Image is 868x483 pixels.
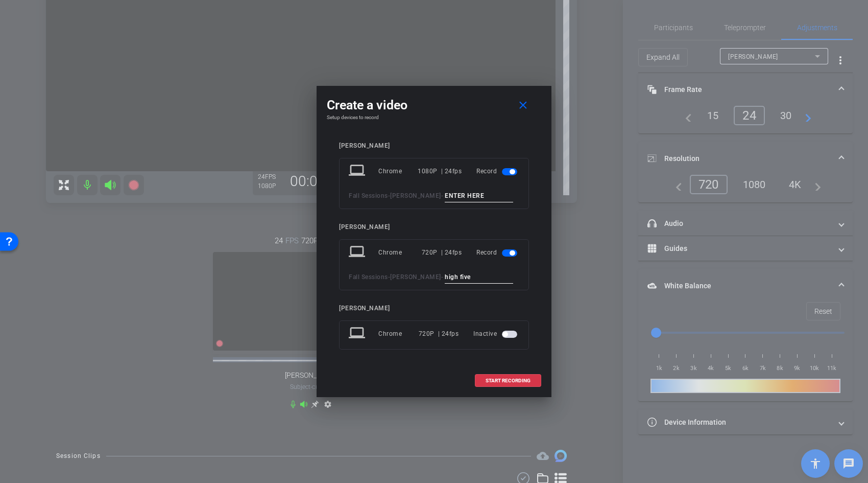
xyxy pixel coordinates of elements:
span: - [388,192,391,199]
span: Fall Sessions [349,192,388,199]
div: [PERSON_NAME] [339,305,529,312]
input: ENTER HERE [445,271,513,284]
div: 720P | 24fps [422,243,462,262]
span: - [388,273,391,281]
div: 720P | 24fps [419,325,459,343]
div: Chrome [378,243,422,262]
mat-icon: laptop [349,325,367,343]
div: Inactive [473,325,519,343]
span: Fall Sessions [349,273,388,281]
span: - [441,273,444,281]
div: Chrome [378,162,418,180]
mat-icon: laptop [349,162,367,180]
div: [PERSON_NAME] [339,223,529,231]
div: Record [476,243,519,262]
span: - [441,192,444,199]
div: [PERSON_NAME] [339,142,529,150]
h4: Setup devices to record [327,114,541,121]
div: Chrome [378,325,419,343]
mat-icon: close [517,99,529,112]
span: [PERSON_NAME] [390,192,441,199]
div: 1080P | 24fps [418,162,462,180]
span: START RECORDING [486,378,531,383]
mat-icon: laptop [349,243,367,262]
input: ENTER HERE [445,190,513,202]
span: [PERSON_NAME] [390,273,441,281]
div: Record [476,162,519,180]
button: START RECORDING [475,374,541,387]
div: Create a video [327,96,541,114]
